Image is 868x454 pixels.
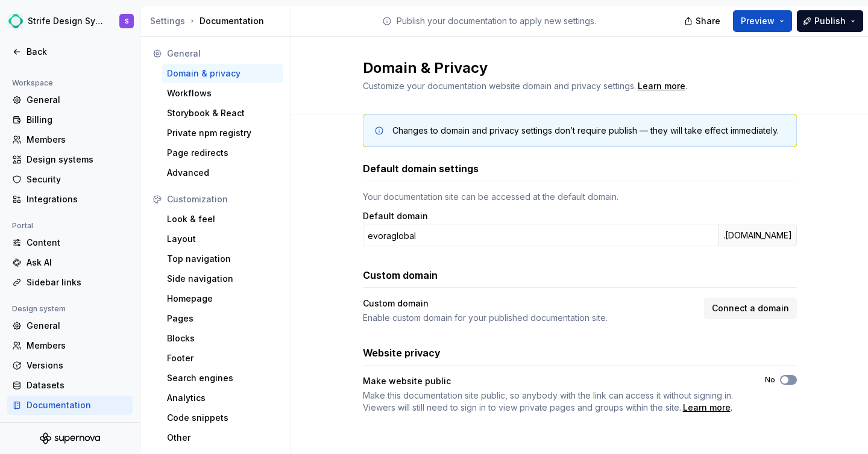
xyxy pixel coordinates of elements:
div: Domain & privacy [167,67,278,79]
a: Billing [7,110,133,129]
div: Enable custom domain for your published documentation site. [363,312,697,324]
div: Billing [27,114,128,126]
button: Strife Design SystemS [2,8,137,34]
div: Sidebar links [27,276,128,288]
a: Search engines [162,368,283,388]
a: Content [7,233,133,252]
span: Share [696,15,720,27]
a: Side navigation [162,269,283,288]
span: Customize your documentation website domain and privacy settings. [363,81,636,91]
div: Back [27,46,128,58]
div: Documentation [150,15,286,27]
div: Workflows [167,87,278,99]
p: Publish your documentation to apply new settings. [397,15,596,27]
div: Blocks [167,332,278,344]
div: Integrations [27,193,128,205]
div: Versions [27,359,128,372]
div: Other [167,432,278,444]
div: Workspace [7,76,58,90]
div: Strife Design System [28,15,105,27]
h2: Domain & Privacy [363,58,782,78]
span: Publish [814,15,846,27]
a: General [7,90,133,110]
div: Content [27,237,128,249]
button: Settings [150,15,185,27]
div: S [125,16,129,26]
div: Homepage [167,293,278,305]
h3: Custom domain [363,268,438,282]
div: Side navigation [167,273,278,285]
a: Security [7,170,133,189]
a: Ask AI [7,253,133,272]
div: Storybook & React [167,107,278,119]
div: General [27,320,128,332]
a: Page redirects [162,143,283,163]
div: Ask AI [27,257,128,269]
a: Learn more [638,80,685,92]
div: Datasets [27,379,128,391]
svg: Supernova Logo [40,432,100,444]
div: Private npm registry [167,127,278,139]
button: Connect a domain [704,297,797,319]
a: Members [7,336,133,355]
div: Design system [7,302,71,316]
div: Look & feel [167,213,278,225]
a: Top navigation [162,249,283,269]
a: Analytics [162,388,283,408]
label: No [765,375,775,385]
div: Advanced [167,167,278,179]
a: Documentation [7,396,133,415]
button: Publish [797,10,863,32]
a: Members [7,130,133,149]
a: Workflows [162,84,283,103]
a: Other [162,428,283,447]
div: Your documentation site can be accessed at the default domain. [363,191,797,203]
a: Design systems [7,150,133,169]
a: Domain & privacy [162,64,283,83]
div: General [167,48,278,60]
a: Homepage [162,289,283,308]
a: Back [7,42,133,61]
div: Documentation [27,399,128,411]
a: Layout [162,229,283,249]
div: Analytics [167,392,278,404]
a: General [7,316,133,335]
a: Versions [7,356,133,375]
span: . [363,390,743,414]
a: Integrations [7,190,133,209]
span: Make this documentation site public, so anybody with the link can access it without signing in. V... [363,390,733,412]
h3: Default domain settings [363,161,479,176]
span: Preview [741,15,775,27]
div: Customization [167,193,278,205]
a: Code snippets [162,408,283,428]
a: Datasets [7,376,133,395]
div: Changes to domain and privacy settings don’t require publish — they will take effect immediately. [392,125,779,137]
div: Footer [167,352,278,364]
a: Blocks [162,329,283,348]
button: Preview [733,10,792,32]
a: Learn more [683,402,731,414]
div: Design systems [27,154,128,166]
div: Portal [7,219,38,233]
div: Members [27,340,128,352]
div: Make website public [363,375,451,387]
div: Code snippets [167,412,278,424]
a: Advanced [162,163,283,182]
a: Pages [162,309,283,328]
a: Sidebar links [7,273,133,292]
div: Top navigation [167,253,278,265]
img: 21b91b01-957f-4e61-960f-db90ae25bf09.png [8,14,23,28]
div: Pages [167,313,278,325]
span: Connect a domain [712,302,789,314]
label: Default domain [363,210,428,222]
div: Members [27,134,128,146]
div: .[DOMAIN_NAME] [718,225,797,246]
div: Security [27,173,128,185]
a: Footer [162,349,283,368]
span: . [636,82,687,91]
a: Storybook & React [162,104,283,123]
